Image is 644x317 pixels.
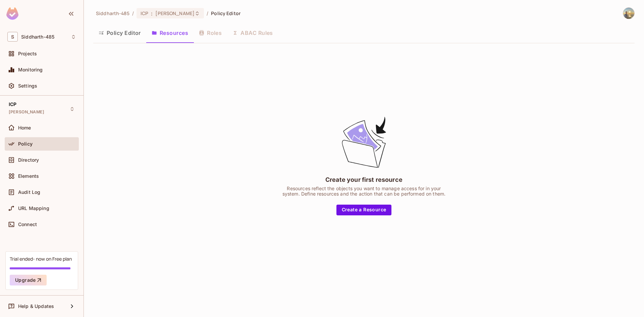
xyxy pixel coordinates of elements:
span: the active workspace [96,10,129,16]
span: [PERSON_NAME] [9,109,44,115]
span: Workspace: Siddharth-485 [21,34,54,40]
span: Settings [18,83,37,89]
img: Siddharth Sharma [623,8,634,19]
span: Projects [18,51,37,56]
span: Policy Editor [211,10,240,16]
span: Audit Log [18,190,40,195]
span: Monitoring [18,67,43,72]
span: Home [18,125,31,130]
span: ICP [9,102,16,107]
div: Create your first resource [325,175,402,184]
span: Elements [18,173,39,179]
span: S [7,32,18,42]
span: ICP [141,10,148,16]
span: : [151,11,153,16]
span: [PERSON_NAME] [155,10,195,16]
div: Resources reflect the objects you want to manage access for in your system. Define resources and ... [280,186,448,197]
span: Help & Updates [18,304,54,309]
span: URL Mapping [18,206,49,211]
img: SReyMgAAAABJRU5ErkJggg== [6,7,18,20]
li: / [207,10,208,16]
span: Policy [18,141,33,147]
button: Resources [146,24,194,41]
span: Directory [18,157,39,163]
span: Connect [18,222,37,227]
li: / [132,10,134,16]
button: Policy Editor [93,24,146,41]
button: Create a Resource [336,205,392,215]
button: Upgrade [10,275,47,285]
div: Trial ended- now on Free plan [10,256,72,262]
